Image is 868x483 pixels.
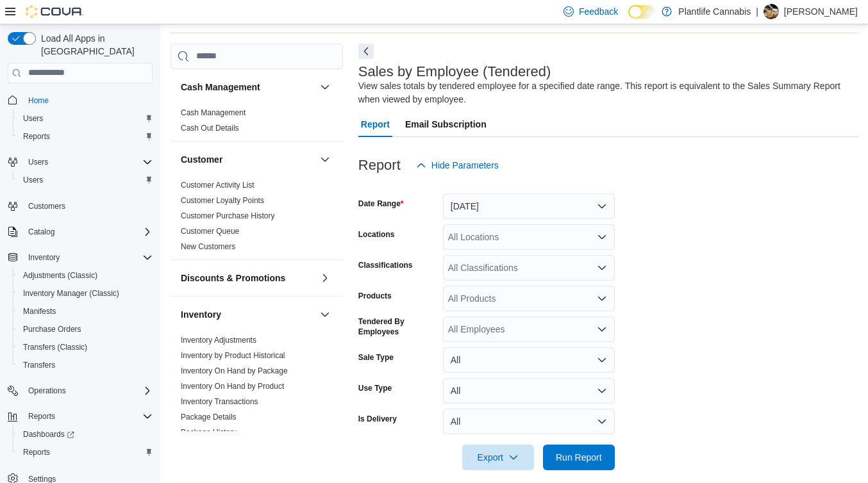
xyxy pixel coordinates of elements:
[181,350,285,361] span: Inventory by Product Historical
[543,445,615,470] button: Run Report
[23,383,153,398] span: Operations
[411,152,504,178] button: Hide Parameters
[23,250,153,265] span: Inventory
[3,91,158,110] button: Home
[181,180,255,190] span: Customer Activity List
[358,229,395,240] label: Locations
[3,382,158,400] button: Operations
[181,241,235,252] span: New Customers
[3,223,158,241] button: Catalog
[18,111,153,126] span: Users
[628,5,655,19] input: Dark Mode
[443,193,615,219] button: [DATE]
[23,224,153,240] span: Catalog
[181,227,239,236] a: Customer Queue
[28,227,54,237] span: Catalog
[181,366,288,375] a: Inventory On Hand by Package
[181,211,275,220] a: Customer Purchase History
[181,153,222,166] h3: Customer
[23,224,60,240] button: Catalog
[23,93,54,108] a: Home
[317,307,333,322] button: Inventory
[171,105,343,141] div: Cash Management
[358,44,374,59] button: Next
[3,153,158,171] button: Users
[23,113,43,124] span: Users
[36,32,153,58] span: Load All Apps in [GEOGRAPHIC_DATA]
[181,181,255,190] a: Customer Activity List
[358,64,551,79] h3: Sales by Employee (Tendered)
[18,427,153,442] span: Dashboards
[678,4,751,19] p: Plantlife Cannabis
[358,199,404,209] label: Date Range
[358,352,394,363] label: Sale Type
[181,366,288,376] span: Inventory On Hand by Package
[597,324,607,334] button: Open list of options
[23,447,50,457] span: Reports
[23,409,153,424] span: Reports
[181,382,284,391] a: Inventory On Hand by Product
[28,157,48,167] span: Users
[181,272,315,284] button: Discounts & Promotions
[181,123,239,133] span: Cash Out Details
[23,270,97,281] span: Adjustments (Classic)
[18,322,153,337] span: Purchase Orders
[597,293,607,304] button: Open list of options
[13,443,158,461] button: Reports
[358,383,392,393] label: Use Type
[23,429,74,439] span: Dashboards
[13,171,158,189] button: Users
[181,397,258,406] a: Inventory Transactions
[18,286,153,301] span: Inventory Manager (Classic)
[26,5,83,18] img: Cova
[13,356,158,374] button: Transfers
[13,110,158,127] button: Users
[181,413,237,422] a: Package Details
[181,226,239,236] span: Customer Queue
[23,306,56,316] span: Manifests
[317,270,333,286] button: Discounts & Promotions
[23,154,53,170] button: Users
[18,304,153,319] span: Manifests
[28,411,55,422] span: Reports
[361,111,390,137] span: Report
[13,302,158,320] button: Manifests
[784,4,858,19] p: [PERSON_NAME]
[18,445,55,460] a: Reports
[3,197,158,215] button: Customers
[181,81,315,94] button: Cash Management
[23,409,60,424] button: Reports
[18,427,79,442] a: Dashboards
[443,378,615,404] button: All
[181,195,264,206] span: Customer Loyalty Points
[181,124,239,133] a: Cash Out Details
[13,320,158,338] button: Purchase Orders
[28,252,60,263] span: Inventory
[181,308,221,321] h3: Inventory
[181,272,285,284] h3: Discounts & Promotions
[358,414,397,424] label: Is Delivery
[556,451,602,464] span: Run Report
[18,268,103,283] a: Adjustments (Classic)
[23,383,71,398] button: Operations
[23,154,153,170] span: Users
[358,316,438,337] label: Tendered By Employees
[181,335,256,345] span: Inventory Adjustments
[597,263,607,273] button: Open list of options
[18,340,92,355] a: Transfers (Classic)
[181,242,235,251] a: New Customers
[181,108,246,117] a: Cash Management
[181,336,256,345] a: Inventory Adjustments
[756,4,758,19] p: |
[23,342,87,352] span: Transfers (Classic)
[28,95,49,106] span: Home
[358,158,401,173] h3: Report
[28,201,65,211] span: Customers
[18,286,124,301] a: Inventory Manager (Classic)
[579,5,618,18] span: Feedback
[431,159,499,172] span: Hide Parameters
[23,288,119,299] span: Inventory Manager (Classic)
[181,81,260,94] h3: Cash Management
[18,357,60,373] a: Transfers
